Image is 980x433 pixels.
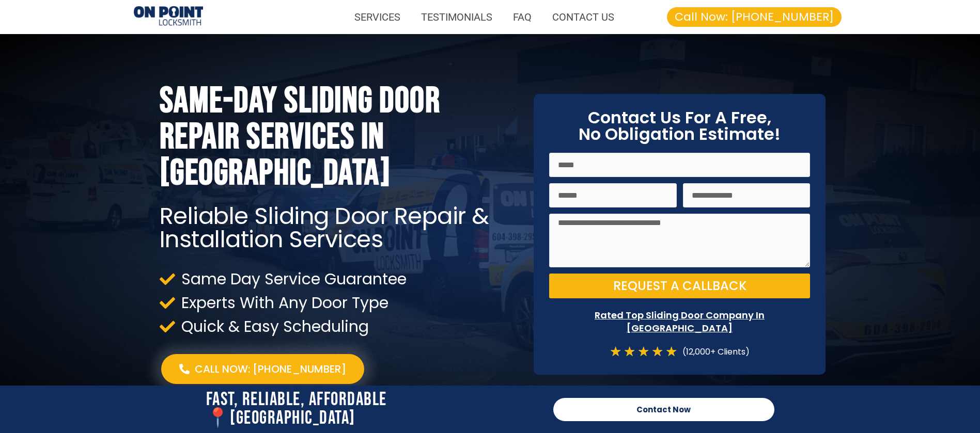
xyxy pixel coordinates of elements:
a: Contact Now [553,398,774,421]
a: FAQ [503,5,542,29]
a: SERVICES [344,5,411,29]
p: Rated Top Sliding Door Company In [GEOGRAPHIC_DATA] [549,309,810,334]
span: Experts With Any Door Type [179,296,388,310]
i: ★ [665,345,677,359]
div: (12,000+ Clients) [677,345,750,359]
span: Call Now: [PHONE_NUMBER] [195,362,346,376]
img: Sliding door repair 1 [134,6,203,27]
i: ★ [637,345,649,359]
span: Request a Callback [613,280,746,292]
a: TESTIMONIALS [411,5,503,29]
h2: Reliable Sliding Door Repair & Installation Services [160,204,519,251]
a: Call Now: [PHONE_NUMBER] [667,7,842,27]
form: On Point Locksmith Victoria Door Form [549,153,810,304]
span: Same Day Service Guarantee [179,272,407,286]
span: Quick & Easy Scheduling [179,319,369,333]
h2: Contact Us For A Free, No Obligation Estimate! [549,109,810,142]
i: ★ [610,345,621,359]
nav: Menu [213,5,625,29]
span: Contact Now [636,406,691,413]
h1: Same-Day Sliding Door Repair Services In [GEOGRAPHIC_DATA] [160,83,519,191]
a: CONTACT US [542,5,625,29]
a: Call Now: [PHONE_NUMBER] [161,354,364,384]
span: Call Now: [PHONE_NUMBER] [675,11,834,23]
div: 5/5 [610,345,677,359]
i: ★ [651,345,663,359]
i: ★ [624,345,635,359]
h2: Fast, Reliable, Affordable 📍[GEOGRAPHIC_DATA] [206,391,543,428]
button: Request a Callback [549,274,810,298]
